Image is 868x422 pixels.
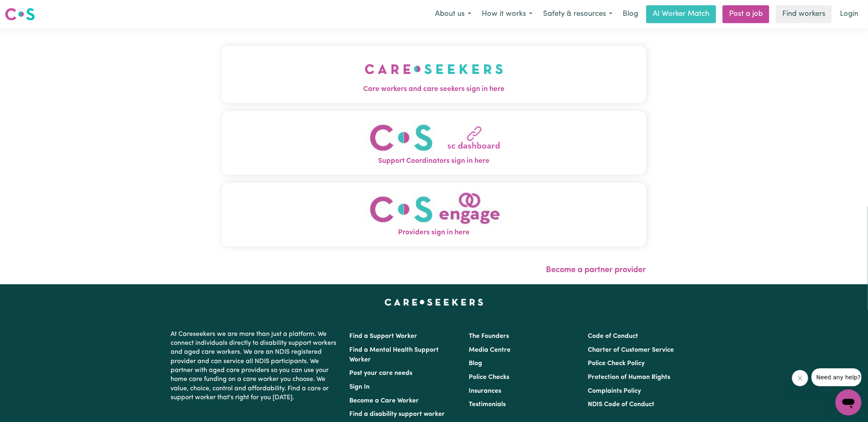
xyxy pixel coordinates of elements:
a: Find a Mental Health Support Worker [350,347,439,363]
button: Care workers and care seekers sign in here [222,46,646,103]
iframe: Close message [792,370,808,386]
a: Charter of Customer Service [588,347,674,353]
button: About us [430,6,476,23]
a: The Founders [469,333,509,340]
iframe: Button to launch messaging window [836,390,862,416]
span: Providers sign in here [222,227,646,238]
a: Media Centre [469,347,511,353]
a: Careseekers home page [385,299,483,305]
span: Care workers and care seekers sign in here [222,84,646,95]
a: Police Check Policy [588,360,645,367]
iframe: Message from company [812,368,862,386]
a: Testimonials [469,401,506,408]
a: AI Worker Match [646,5,716,23]
a: Post your care needs [350,370,413,377]
a: Police Checks [469,374,509,381]
button: Providers sign in here [222,183,646,247]
a: Code of Conduct [588,333,638,340]
a: Login [835,5,863,23]
a: Blog [469,360,482,367]
p: At Careseekers we are more than just a platform. We connect individuals directly to disability su... [171,327,340,406]
a: Insurances [469,388,501,394]
a: Sign In [350,384,370,390]
a: Post a job [723,5,769,23]
a: Find a disability support worker [350,411,445,418]
img: Careseekers logo [5,7,35,22]
a: Complaints Policy [588,388,641,394]
a: Become a Care Worker [350,398,419,404]
button: Safety & resources [538,6,618,23]
a: Protection of Human Rights [588,374,670,381]
a: Find a Support Worker [350,333,418,340]
a: Become a partner provider [546,266,646,274]
a: Careseekers logo [5,5,35,24]
button: Support Coordinators sign in here [222,111,646,175]
a: Blog [618,5,643,23]
button: How it works [476,6,538,23]
a: NDIS Code of Conduct [588,401,654,408]
a: Find workers [776,5,832,23]
span: Support Coordinators sign in here [222,156,646,167]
